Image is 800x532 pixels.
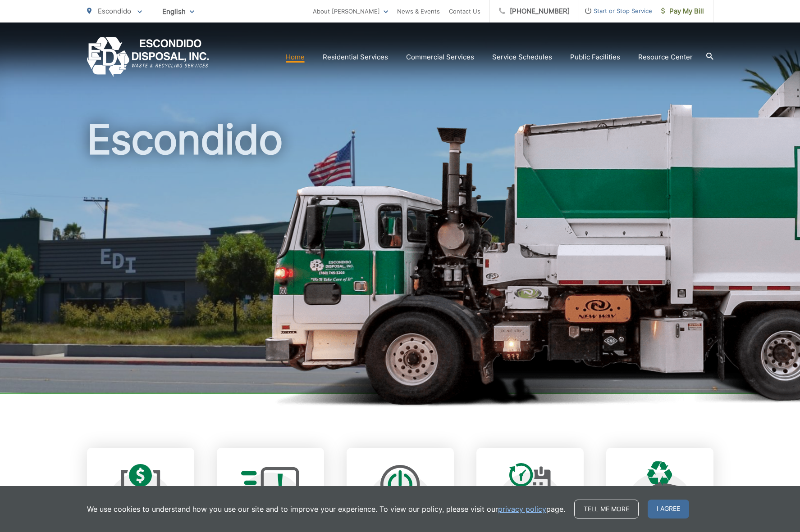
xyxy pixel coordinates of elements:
[98,7,131,15] span: Escondido
[498,504,546,514] a: privacy policy
[397,6,440,17] a: News & Events
[570,52,620,63] a: Public Facilities
[638,52,693,63] a: Resource Center
[406,52,474,63] a: Commercial Services
[648,500,689,518] span: I agree
[313,6,388,17] a: About [PERSON_NAME]
[492,52,552,63] a: Service Schedules
[87,37,209,77] a: EDCD logo. Return to the homepage.
[286,52,305,63] a: Home
[323,52,388,63] a: Residential Services
[661,6,704,17] span: Pay My Bill
[574,500,639,518] a: Tell me more
[87,504,565,514] p: We use cookies to understand how you use our site and to improve your experience. To view our pol...
[155,4,201,19] span: English
[87,117,713,402] h1: Escondido
[449,6,480,17] a: Contact Us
